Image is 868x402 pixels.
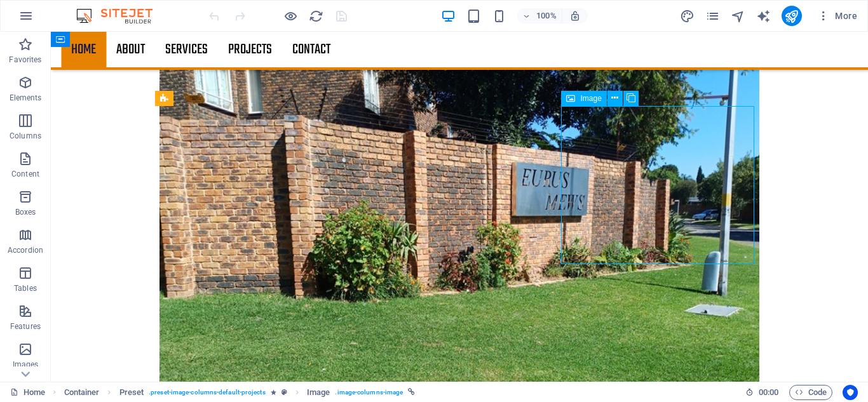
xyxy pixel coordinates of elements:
p: Tables [14,283,37,293]
i: Element contains an animation [271,389,276,396]
i: Reload page [309,9,323,23]
i: Pages (Ctrl+Alt+S) [705,9,720,23]
i: This element is linked [408,389,415,396]
button: Code [789,385,832,400]
span: Code [795,385,827,400]
i: Navigator [731,9,745,23]
button: Click here to leave preview mode and continue editing [283,8,298,23]
span: : [768,387,770,397]
span: . image-columns-image [335,385,403,400]
h6: 100% [536,8,557,23]
p: Accordion [8,245,43,255]
button: publish [782,6,802,26]
img: Editor Logo [73,8,168,23]
i: This element is a customizable preset [281,389,287,396]
span: . preset-image-columns-default-projects [149,385,266,400]
p: Columns [10,131,41,141]
i: AI Writer [756,9,771,23]
button: More [812,6,862,26]
a: Click to cancel selection. Double-click to open Pages [10,385,45,400]
button: design [680,8,695,23]
button: navigator [731,8,746,23]
span: Click to select. Double-click to edit [307,385,330,400]
button: reload [308,8,323,23]
p: Content [11,169,39,179]
button: pages [705,8,721,23]
i: On resize automatically adjust zoom level to fit chosen device. [569,10,581,22]
p: Favorites [9,55,41,65]
i: Design (Ctrl+Alt+Y) [680,9,695,23]
button: text_generator [756,8,771,23]
p: Boxes [15,207,36,217]
span: Click to select. Double-click to edit [119,385,144,400]
button: Usercentrics [843,385,858,400]
span: Click to select. Double-click to edit [64,385,100,400]
span: Image [580,95,601,102]
p: Elements [10,93,42,103]
button: 100% [517,8,562,23]
span: 00 00 [759,385,778,400]
p: Features [10,321,41,332]
h6: Session time [745,385,779,400]
span: More [817,10,857,22]
p: Images [13,359,39,370]
i: Publish [784,9,799,23]
nav: breadcrumb [64,385,416,400]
